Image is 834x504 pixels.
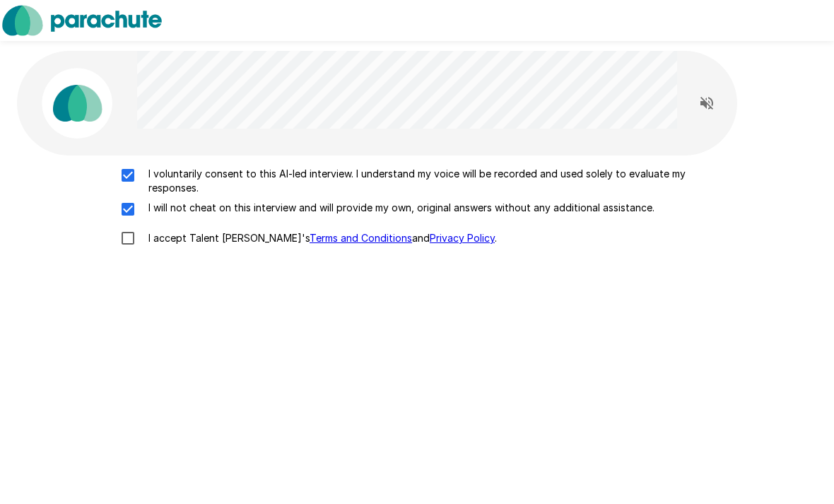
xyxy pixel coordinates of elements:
img: parachute_avatar.png [42,68,112,139]
p: I will not cheat on this interview and will provide my own, original answers without any addition... [143,201,654,215]
p: I accept Talent [PERSON_NAME]'s and . [143,231,497,245]
a: Privacy Policy [430,232,495,244]
a: Terms and Conditions [310,232,412,244]
p: I voluntarily consent to this AI-led interview. I understand my voice will be recorded and used s... [143,167,721,195]
button: Read questions aloud [693,89,721,117]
